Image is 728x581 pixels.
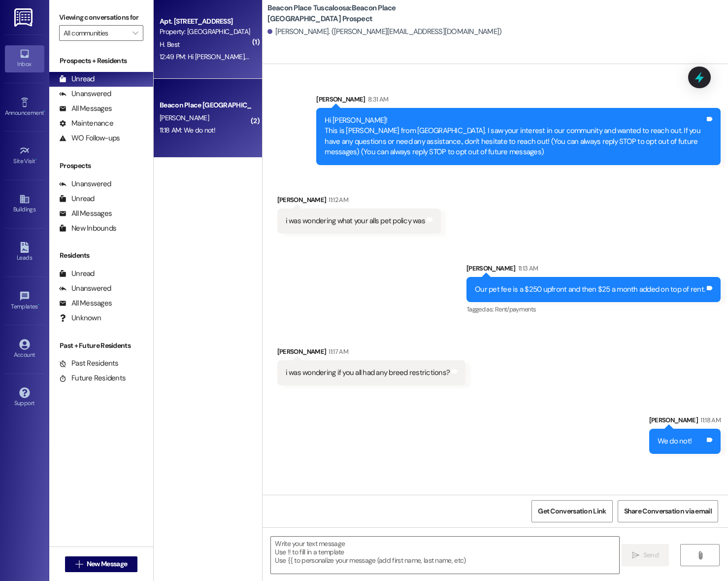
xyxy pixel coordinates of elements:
div: 12:49 PM: Hi [PERSON_NAME], Thank you so much! I will try to clean it again and see if that works. [160,52,435,61]
div: i was wondering if you all had any breed restrictions? [286,368,450,378]
div: Apt. [STREET_ADDRESS] [160,16,251,27]
div: All Messages [59,208,112,219]
span: • [44,108,45,115]
div: 8:31 AM [365,94,388,104]
b: Beacon Place Tuscaloosa: Beacon Place [GEOGRAPHIC_DATA] Prospect [267,3,464,24]
div: All Messages [59,298,112,308]
div: Unread [59,269,95,279]
span: Get Conversation Link [538,506,606,516]
span: • [35,156,37,163]
div: WO Follow-ups [59,133,120,143]
i:  [696,551,704,559]
div: Beacon Place [GEOGRAPHIC_DATA] Prospect [160,100,251,110]
div: Tagged as: [466,302,721,316]
img: ResiDesk Logo [14,8,34,27]
div: We do not! [658,436,692,446]
i:  [632,551,639,559]
div: Future Residents [59,373,126,383]
a: Buildings [5,191,44,217]
a: Inbox [5,45,44,72]
div: Unread [59,74,95,84]
div: Our pet fee is a $250 upfront and then $25 a month added on top of rent. [475,284,705,295]
button: New Message [65,556,138,572]
div: Prospects [49,161,153,171]
span: Rent/payments [495,305,536,313]
span: • [38,302,39,308]
i:  [132,29,138,37]
div: 11:18 AM: We do not! [160,126,215,135]
div: [PERSON_NAME]. ([PERSON_NAME][EMAIL_ADDRESS][DOMAIN_NAME]) [267,27,502,37]
div: 11:13 AM [516,263,538,273]
button: Send [622,544,669,566]
input: All communities [64,25,128,41]
div: [PERSON_NAME] [466,263,721,277]
div: [PERSON_NAME] [277,195,441,208]
div: 11:12 AM [326,195,348,205]
span: H. Best [160,40,179,49]
div: [PERSON_NAME] [649,415,721,429]
a: Support [5,384,44,411]
a: Site Visit • [5,142,44,169]
span: [PERSON_NAME] [160,113,209,122]
div: Unread [59,194,95,204]
label: Viewing conversations for [59,10,143,25]
i:  [75,560,83,568]
span: Send [643,550,659,560]
div: Property: [GEOGRAPHIC_DATA] [GEOGRAPHIC_DATA] [160,27,251,37]
div: 11:18 AM [698,415,721,425]
button: Get Conversation Link [531,500,612,522]
div: [PERSON_NAME] [277,346,466,360]
div: Unknown [59,313,101,323]
div: Hi [PERSON_NAME]! This is [PERSON_NAME] from [GEOGRAPHIC_DATA]. I saw your interest in our commun... [325,115,705,158]
span: Share Conversation via email [624,506,712,516]
div: Past Residents [59,358,119,369]
span: New Message [87,559,127,569]
div: Past + Future Residents [49,341,153,351]
a: Leads [5,239,44,266]
div: Unanswered [59,283,111,294]
div: Unanswered [59,89,111,99]
div: 11:17 AM [326,346,348,357]
div: Prospects + Residents [49,56,153,66]
a: Account [5,336,44,363]
div: Unanswered [59,179,111,189]
div: i was wondering what your alls pet policy was [286,216,425,226]
div: New Inbounds [59,223,116,234]
div: Maintenance [59,118,113,129]
div: Residents [49,250,153,261]
div: All Messages [59,103,112,114]
button: Share Conversation via email [618,500,718,522]
div: [PERSON_NAME] [316,94,721,108]
a: Templates • [5,288,44,314]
